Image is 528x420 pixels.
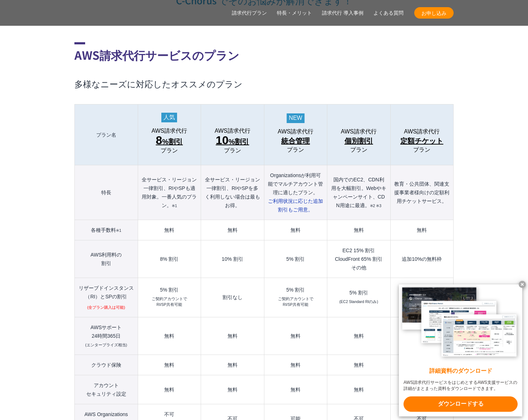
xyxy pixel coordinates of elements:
span: プラン [161,147,178,154]
td: 無料 [390,317,453,355]
th: 全サービス・リージョン一律割引、RIやSPを多く利用しない場合は最もお得。 [201,165,264,220]
span: AWS請求代行 [215,128,250,134]
th: AWS利用料の 割引 [75,240,138,278]
td: 無料 [264,355,327,375]
a: 請求代行 導入事例 [322,9,363,17]
td: 無料 [264,317,327,355]
div: 5% 割引 [142,287,197,292]
td: 追加10%の無料枠 [390,240,453,278]
td: 無料 [390,220,453,240]
td: 無料 [201,355,264,375]
span: プラン [287,147,304,153]
span: プラン [224,147,241,154]
a: AWS請求代行 8%割引 プラン [142,128,197,154]
th: 国内でのEC2、CDN利用を大幅割引。Webやキャンペーンサイト、CDN用途に最適。 [327,165,390,220]
small: ※2 ※3 [370,204,382,208]
td: 無料 [264,375,327,404]
span: プラン [413,147,430,153]
a: 請求代行プラン [232,9,267,17]
h3: 多様なニーズに対応したオススメのプラン [74,78,454,90]
td: 無料 [327,317,390,355]
a: AWS請求代行 定額チケットプラン [394,128,450,153]
small: ご契約アカウントで RI/SP共有可能 [152,296,187,308]
span: %割引 [156,135,183,147]
td: 無料 [390,375,453,404]
td: 無料 [264,220,327,240]
span: 定額チケット [400,135,443,147]
span: AWS請求代行 [278,128,313,135]
th: 特長 [75,165,138,220]
td: 無料 [138,220,201,240]
small: (全プラン購入は可能) [87,305,125,311]
th: 全サービス・リージョン一律割引、RIやSPも適用対象。一番人気のプラン。 [138,165,201,220]
th: AWSサポート 24時間365日 [75,317,138,355]
span: 10 [216,134,229,147]
x-t: ダウンロードする [404,396,518,412]
th: 各種手数料 [75,220,138,240]
a: 特長・メリット [277,9,312,17]
th: クラウド保険 [75,355,138,375]
span: プラン [350,147,367,153]
h2: AWS請求代行サービスのプラン [74,42,454,63]
span: AWS請求代行 [404,128,440,135]
td: EC2 15% 割引 CloudFront 65% 割引 その他 [327,240,390,278]
x-t: AWS請求代行サービスをはじめとするAWS支援サービスの詳細がまとまった資料をダウンロードできます。 [404,380,518,392]
td: 無料 [138,355,201,375]
a: お申し込み [414,7,454,19]
td: 無料 [327,220,390,240]
td: 無料 [327,375,390,404]
div: 5% 割引 [331,290,386,295]
a: 詳細資料のダウンロード AWS請求代行サービスをはじめとするAWS支援サービスの詳細がまとまった資料をダウンロードできます。 ダウンロードする [399,284,522,416]
td: 無料 [138,375,201,404]
th: プラン名 [75,104,138,165]
x-t: 詳細資料のダウンロード [404,367,518,375]
th: Organizationsが利用可能でマルチアカウント管理に適したプラン。 [264,165,327,220]
th: アカウント セキュリティ設定 [75,375,138,404]
td: 無料 [201,375,264,404]
td: 無料 [201,220,264,240]
th: 教育・公共団体、関連支援事業者様向けの定額利用チケットサービス。 [390,165,453,220]
th: リザーブドインスタンス （RI）とSPの割引 [75,278,138,317]
small: ご契約アカウントで RI/SP共有可能 [278,296,313,308]
div: 5% 割引 [268,287,323,292]
span: 統合管理 [281,135,310,147]
span: %割引 [216,135,249,147]
a: AWS請求代行 10%割引プラン [205,128,260,154]
td: 8% 割引 [138,240,201,278]
small: ※1 [116,228,121,233]
span: 8 [156,134,162,147]
td: 割引なし [390,278,453,317]
a: AWS請求代行 個別割引プラン [331,128,386,153]
td: 10% 割引 [201,240,264,278]
td: 割引なし [201,278,264,317]
span: AWS請求代行 [151,128,187,134]
span: お申し込み [414,9,454,17]
a: AWS請求代行 統合管理プラン [268,128,323,153]
span: 個別割引 [344,135,373,147]
a: よくある質問 [373,9,404,17]
td: 無料 [327,355,390,375]
td: 5% 割引 [264,240,327,278]
td: 無料 [390,355,453,375]
small: (エンタープライズ相当) [85,343,127,347]
small: (EC2 Standard RIのみ) [339,299,378,305]
span: AWS請求代行 [341,128,377,135]
small: ※1 [172,204,177,208]
span: ご利用状況に応じた [268,198,323,213]
td: 無料 [138,317,201,355]
td: 無料 [201,317,264,355]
